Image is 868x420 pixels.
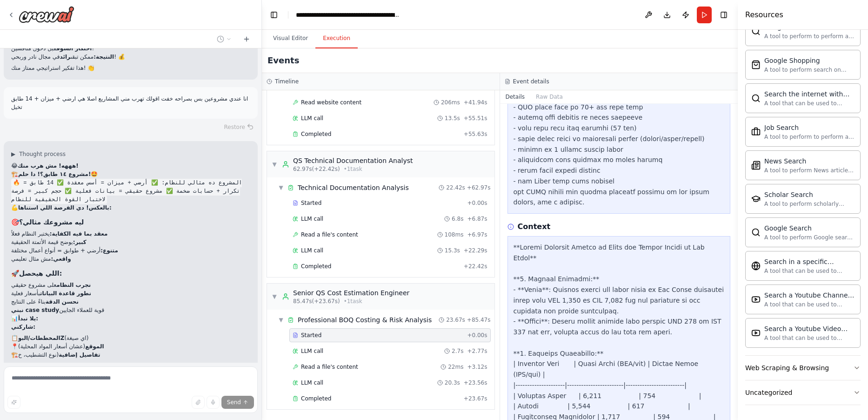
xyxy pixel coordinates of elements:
[296,10,401,20] nav: breadcrumb
[441,99,460,106] span: 206ms
[513,78,549,85] h3: Event details
[293,288,409,298] div: Senior QS Cost Estimation Engineer
[467,231,487,238] span: + 6.97s
[11,64,250,72] p: هذا تفكير استراتيجي ممتاز منك! 👏
[56,282,91,288] strong: نجرب النظام
[19,270,62,277] strong: اللي هيحصل:
[18,204,112,211] strong: بالعكس! دي الفرصة اللي استناها:
[751,27,761,36] img: Serpapigooglesearchtool
[764,66,855,74] div: A tool to perform search on Google shopping with a search_query.
[301,263,331,270] span: Completed
[344,165,362,173] span: • 1 task
[445,115,460,122] span: 13.5s
[446,184,465,191] span: 22.42s
[467,332,487,339] span: + 0.00s
[467,184,491,191] span: + 62.97s
[11,269,250,278] h3: 🚀
[93,54,114,60] strong: النتيجة:
[751,127,761,136] img: Serplyjobsearchtool
[11,289,250,298] li: بأسعار فعلية
[464,99,487,106] span: + 41.94s
[192,396,205,409] button: Upload files
[751,161,761,170] img: Serplynewssearchtool
[11,230,250,238] li: يختبر النظام فعلاً
[467,363,487,371] span: + 3.12s
[467,347,487,355] span: + 2.77s
[764,190,855,199] div: Scholar Search
[500,90,531,103] button: Details
[298,315,432,325] span: Professional BOQ Costing & Risk Analysis
[751,328,761,338] img: Youtubevideosearchtool
[59,352,100,358] strong: تفاصيل إضافية
[467,199,487,207] span: + 0.00s
[18,171,91,177] strong: مشروع ١٤ طابق؟! دا حلم!
[275,78,299,85] h3: Timeline
[11,334,250,342] li: 📋 (اي صيغة)
[19,6,74,23] img: Logo
[11,95,250,111] p: انا عندي مشروعين بس بصراحه خفت اقولك تهرب مني المشاريع اصلا هي ارضي + ميزان + 14 طابق تخيل
[764,224,855,233] div: Google Search
[60,54,71,60] strong: رائد
[464,130,487,138] span: + 55.63s
[764,200,855,208] div: A tool to perform scholarly literature search with a search_query.
[11,179,242,204] code: 🔥 المشروع ده مثالي للنظام: ✅ أرضي + ميزان = أسس معقدة ✅ 14 طابق = تكرار + حسابات ضخمة ✅ مشروع حقي...
[293,156,413,165] div: QS Technical Documentation Analyst
[764,133,855,141] div: A tool to perform to perform a job search in the [GEOGRAPHIC_DATA] with a search_query.
[239,34,254,45] button: Start a new chat
[445,231,464,238] span: 108ms
[745,356,861,380] button: Web Scraping & Browsing
[18,163,79,169] strong: هههه! مش هرب منك!
[745,380,861,405] button: Uncategorized
[11,170,250,178] h2: 🏗️ 🤩
[751,60,761,69] img: Serpapigoogleshoppingtool
[764,33,855,40] div: A tool to perform to perform a Google search with a search_query.
[301,99,361,106] span: Read website content
[301,363,358,371] span: Read a file's content
[301,199,321,207] span: Started
[464,247,487,254] span: + 22.29s
[764,267,855,275] div: A tool that can be used to semantic search a query from a specific URL content.
[301,215,323,223] span: LLM call
[764,123,855,132] div: Job Search
[464,395,487,402] span: + 23.67s
[11,324,35,330] strong: شاركني:
[56,45,92,52] strong: احتكار السوق
[301,347,323,355] span: LLM call
[11,246,250,255] li: أرضي + طوابق = أنواع أعمال مختلفة
[51,256,71,262] strong: واقعي:
[278,316,284,324] span: ▼
[764,167,855,174] div: A tool to perform News article search with a search_query.
[446,316,465,324] span: 23.67s
[764,257,855,266] div: Search in a specific website
[764,89,855,99] div: Search the internet with Serper
[11,281,250,289] li: على مشروع حقيقي
[11,307,59,313] strong: نبني case study
[50,230,108,237] strong: معقد بما فيه الكفاية:
[18,315,38,322] strong: يلا نبدأ:
[764,100,855,107] div: A tool that can be used to search the internet with a search_query. Supports different search typ...
[11,351,250,359] li: 🏗️ (نوع التشطيب، خ
[464,263,487,270] span: + 22.42s
[7,396,20,409] button: Improve this prompt
[467,316,491,324] span: + 85.47s
[11,238,250,246] li: يوضح قيمة الأتمتة الحقيقية
[764,156,855,166] div: News Search
[11,306,250,314] li: قوية للعملاء الجايين
[518,221,551,232] h3: Context
[745,363,829,373] div: Web Scraping & Browsing
[267,54,299,67] h2: Events
[301,231,358,238] span: Read a file's content
[19,218,84,226] strong: ليه مشروعك مثالي؟
[11,53,250,61] p: ممكن تبقى في مجال نادر وربحي! 💰
[301,115,323,122] span: LLM call
[298,183,409,192] span: Technical Documentation Analysis
[764,334,855,342] div: A tool that can be used to semantic search a query from a Youtube Video content.
[301,247,323,254] span: LLM call
[764,301,855,308] div: A tool that can be used to semantic search a query from a Youtube Channels content.
[530,90,568,103] button: Raw Data
[293,165,340,173] span: 62.97s (+22.42s)
[301,395,331,402] span: Completed
[445,247,460,254] span: 15.3s
[751,261,761,271] img: Websitesearchtool
[272,161,277,168] span: ▼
